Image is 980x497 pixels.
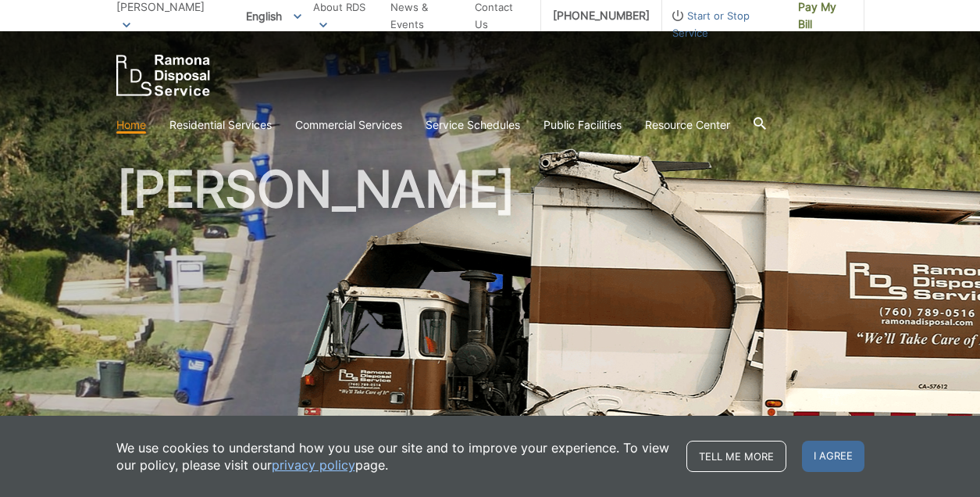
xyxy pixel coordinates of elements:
[116,116,146,134] a: Home
[686,441,786,472] a: Tell me more
[234,3,313,29] span: English
[116,55,210,96] a: EDCD logo. Return to the homepage.
[802,441,864,472] span: I agree
[645,116,730,134] a: Resource Center
[272,456,355,474] a: privacy policy
[426,116,520,134] a: Service Schedules
[169,116,272,134] a: Residential Services
[295,116,402,134] a: Commercial Services
[543,116,622,134] a: Public Facilities
[116,439,671,474] p: We use cookies to understand how you use our site and to improve your experience. To view our pol...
